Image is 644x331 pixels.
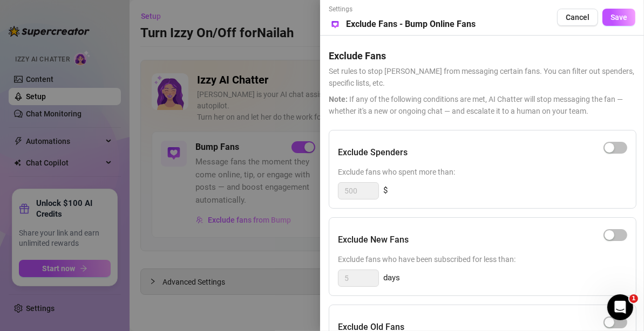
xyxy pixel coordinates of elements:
[566,13,589,22] span: Cancel
[329,65,635,89] span: Set rules to stop [PERSON_NAME] from messaging certain fans. You can filter out spenders, specifi...
[329,4,476,15] span: Settings
[383,272,400,285] span: days
[338,233,409,246] h5: Exclude New Fans
[329,93,635,117] span: If any of the following conditions are met, AI Chatter will stop messaging the fan — whether it's...
[611,13,627,22] span: Save
[329,95,348,104] span: Note:
[383,184,388,197] span: $
[602,9,635,26] button: Save
[338,146,408,159] h5: Exclude Spenders
[338,253,627,265] span: Exclude fans who have been subscribed for less than:
[557,9,598,26] button: Cancel
[338,166,627,178] span: Exclude fans who spent more than:
[629,294,638,303] span: 1
[346,18,476,31] h5: Exclude Fans - Bump Online Fans
[607,294,633,320] iframe: Intercom live chat
[329,49,635,63] h5: Exclude Fans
